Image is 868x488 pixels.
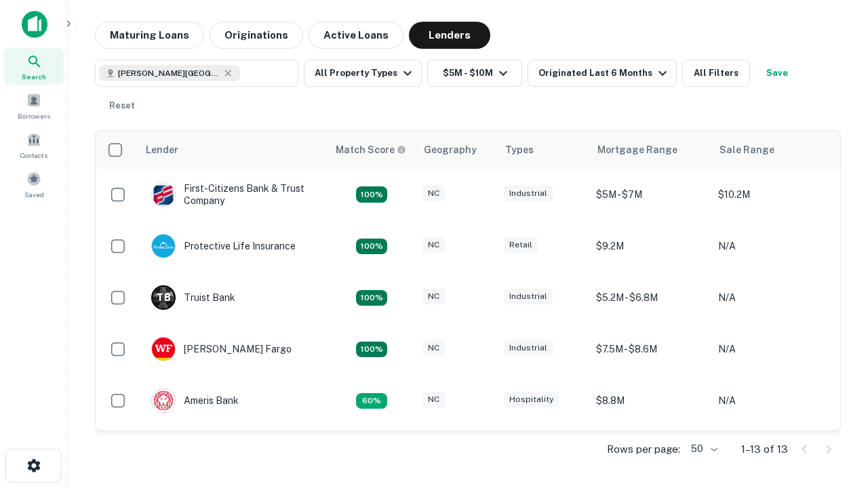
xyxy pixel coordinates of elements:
[151,234,296,258] div: Protective Life Insurance
[24,189,44,200] span: Saved
[424,142,477,158] div: Geography
[18,110,50,121] span: Borrowers
[328,131,416,169] th: Capitalize uses an advanced AI algorithm to match your search with the best lender. The match sco...
[504,340,553,356] div: Industrial
[4,127,64,163] a: Contacts
[719,142,774,158] div: Sale Range
[597,142,677,158] div: Mortgage Range
[422,392,445,407] div: NC
[755,60,799,87] button: Save your search to get updates of matches that match your search criteria.
[589,426,711,478] td: $9.2M
[607,441,680,457] p: Rows per page:
[416,131,497,169] th: Geography
[151,388,239,413] div: Ameris Bank
[504,289,553,304] div: Industrial
[422,340,445,356] div: NC
[356,239,387,255] div: Matching Properties: 2, hasApolloMatch: undefined
[304,60,422,87] button: All Property Types
[504,392,559,407] div: Hospitality
[800,380,868,445] iframe: Chat Widget
[151,182,314,207] div: First-citizens Bank & Trust Company
[152,235,175,258] img: picture
[686,439,719,459] div: 50
[741,441,788,457] p: 1–13 of 13
[146,142,178,158] div: Lender
[356,186,387,203] div: Matching Properties: 2, hasApolloMatch: undefined
[589,220,711,272] td: $9.2M
[711,272,833,323] td: N/A
[589,375,711,426] td: $8.8M
[711,169,833,220] td: $10.2M
[711,131,833,169] th: Sale Range
[152,389,175,412] img: picture
[422,237,445,253] div: NC
[356,290,387,306] div: Matching Properties: 3, hasApolloMatch: undefined
[589,323,711,375] td: $7.5M - $8.6M
[4,87,64,124] a: Borrowers
[4,48,64,85] a: Search
[138,131,328,169] th: Lender
[356,342,387,358] div: Matching Properties: 2, hasApolloMatch: undefined
[589,131,711,169] th: Mortgage Range
[504,237,538,253] div: Retail
[711,220,833,272] td: N/A
[711,375,833,426] td: N/A
[409,22,490,49] button: Lenders
[497,131,589,169] th: Types
[356,393,387,409] div: Matching Properties: 1, hasApolloMatch: undefined
[152,183,175,206] img: picture
[100,92,144,119] button: Reset
[589,169,711,220] td: $5M - $7M
[336,142,403,157] h6: Match Score
[528,60,677,87] button: Originated Last 6 Months
[151,285,235,310] div: Truist Bank
[20,150,47,161] span: Contacts
[4,166,64,203] a: Saved
[151,337,292,361] div: [PERSON_NAME] Fargo
[422,289,445,304] div: NC
[504,186,553,201] div: Industrial
[336,142,406,157] div: Capitalize uses an advanced AI algorithm to match your search with the best lender. The match sco...
[505,142,534,158] div: Types
[427,60,522,87] button: $5M - $10M
[589,272,711,323] td: $5.2M - $6.8M
[22,71,46,82] span: Search
[309,22,403,49] button: Active Loans
[711,426,833,478] td: N/A
[538,65,671,81] div: Originated Last 6 Months
[22,11,47,38] img: capitalize-icon.png
[95,22,204,49] button: Maturing Loans
[210,22,303,49] button: Originations
[157,291,170,305] p: T B
[118,67,220,79] span: [PERSON_NAME][GEOGRAPHIC_DATA], [GEOGRAPHIC_DATA]
[711,323,833,375] td: N/A
[682,60,750,87] button: All Filters
[422,186,445,201] div: NC
[152,338,175,361] img: picture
